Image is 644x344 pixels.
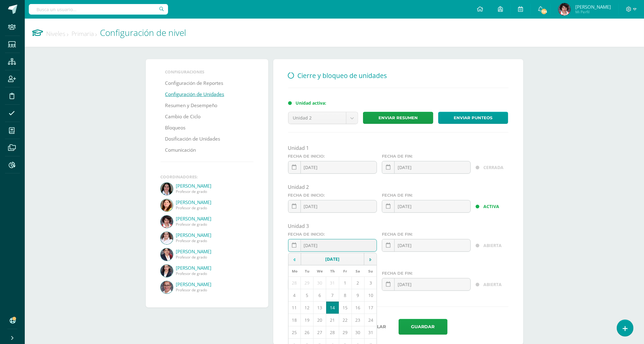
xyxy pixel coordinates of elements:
[288,314,301,326] td: 18
[364,302,377,314] td: 17
[288,265,301,277] th: Mo
[288,262,508,268] div: Unidad 4
[352,277,364,289] td: 2
[483,278,508,291] div: ABIERTA
[288,145,508,151] div: Unidad 1
[339,302,352,314] td: 15
[483,161,508,174] div: CERRADA
[352,314,364,326] td: 23
[352,265,364,277] th: Sa
[288,200,377,212] input: ¿En qué fecha inicia la unidad?
[176,183,253,189] a: [PERSON_NAME]
[288,277,301,289] td: 28
[298,71,387,80] span: Cierre y bloqueo de unidades
[382,278,470,290] input: ¿En qué fecha termina la unidad?
[161,216,173,228] img: 398837418bd67b3dd0aac0558958cc37.png
[364,277,377,289] td: 3
[165,145,196,156] a: Comunicación
[313,314,326,326] td: 20
[288,184,508,190] div: Unidad 2
[364,265,377,277] th: Su
[382,239,470,251] input: ¿En qué fecha termina la unidad?
[575,9,611,15] span: Mi Perfil
[165,69,249,75] li: Configuraciones
[176,222,253,227] span: Profesor de grado
[301,326,313,339] td: 26
[29,4,168,15] input: Busca un usuario...
[161,183,173,195] img: dbaff9155df2cbddabe12780bec20cac.png
[176,189,253,194] span: Profesor de grado
[176,265,253,271] a: [PERSON_NAME]
[339,326,352,339] td: 29
[301,277,313,289] td: 29
[575,4,611,10] span: [PERSON_NAME]
[541,8,547,15] span: 734
[161,281,173,294] img: 8a7731c371fe5f448286cc25da417c6a.png
[301,302,313,314] td: 12
[288,193,377,198] label: Fecha de inicio:
[288,302,301,314] td: 11
[326,314,339,326] td: 21
[46,29,68,38] a: Niveles
[288,232,377,237] label: Fecha de inicio:
[313,265,326,277] th: We
[176,238,253,243] span: Profesor de grado
[165,89,224,100] a: Configuración de Unidades
[438,112,508,124] a: Enviar punteos
[339,277,352,289] td: 1
[165,122,186,133] a: Bloqueos
[176,205,253,211] span: Profesor de grado
[339,265,352,277] th: Fr
[352,326,364,339] td: 30
[161,199,173,211] img: a80071fbd080a3d6949d39f73238496d.png
[288,161,377,173] input: ¿En qué fecha inicia la unidad?
[313,302,326,314] td: 13
[352,289,364,302] td: 9
[483,239,508,252] div: ABIERTA
[288,326,301,339] td: 25
[364,314,377,326] td: 24
[558,3,571,15] img: 398837418bd67b3dd0aac0558958cc37.png
[301,253,364,265] td: [DATE]
[296,100,508,106] div: Unidad activa:
[483,200,508,213] div: ACTIVA
[313,289,326,302] td: 6
[176,281,253,287] a: [PERSON_NAME]
[165,111,201,122] a: Cambio de Ciclo
[288,223,508,229] div: Unidad 3
[301,265,313,277] th: Tu
[382,193,471,198] label: Fecha de fin:
[326,289,339,302] td: 7
[176,271,253,276] span: Profesor de grado
[288,239,377,251] input: ¿En qué fecha inicia la unidad?
[364,326,377,339] td: 31
[382,200,470,212] input: ¿En qué fecha termina la unidad?
[326,302,339,314] td: 14
[382,161,470,173] input: ¿En qué fecha termina la unidad?
[293,112,342,124] span: Unidad 2
[176,216,253,222] a: [PERSON_NAME]
[313,326,326,339] td: 27
[399,319,447,335] button: Guardar
[339,314,352,326] td: 22
[363,112,433,124] a: Enviar resumen
[161,232,173,244] img: 90ff07e7ad6dea4cda93a247b25c642c.png
[176,199,253,205] a: [PERSON_NAME]
[326,277,339,289] td: 31
[339,289,352,302] td: 8
[165,78,223,89] a: Configuración de Reportes
[288,154,377,159] label: Fecha de inicio:
[382,232,471,237] label: Fecha de fin:
[165,133,220,145] a: Dosificación de Unidades
[71,29,97,38] a: Primaria
[161,174,253,180] div: Coordinadores:
[326,326,339,339] td: 28
[364,289,377,302] td: 10
[176,232,253,238] a: [PERSON_NAME]
[382,154,471,159] label: Fecha de fin:
[301,314,313,326] td: 19
[352,302,364,314] td: 16
[176,287,253,293] span: Profesor de grado
[100,27,186,38] span: Configuración de nivel
[326,265,339,277] th: Th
